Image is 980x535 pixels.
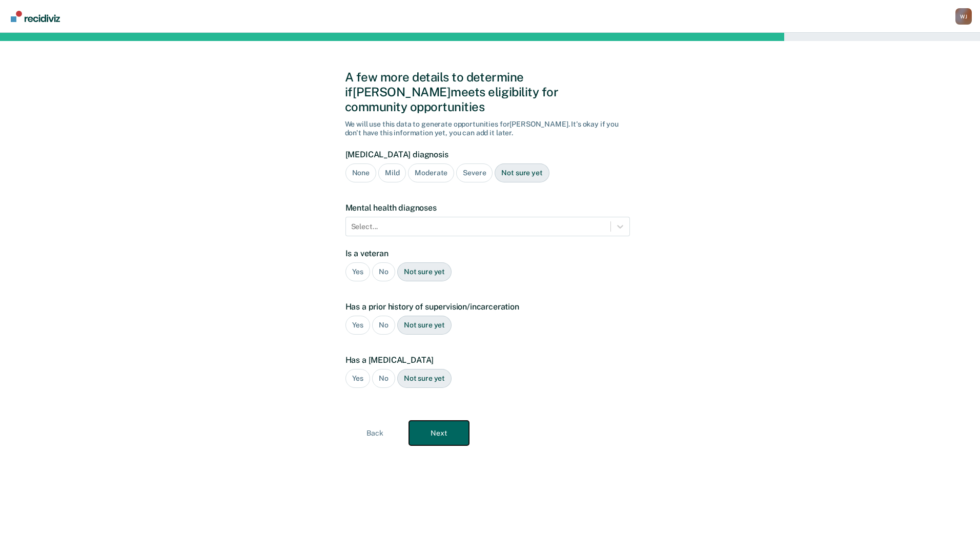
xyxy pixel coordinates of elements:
div: Not sure yet [397,262,452,281]
label: Is a veteran [345,249,630,258]
div: No [372,316,395,335]
div: Mild [378,163,406,182]
div: We will use this data to generate opportunities for [PERSON_NAME] . It's okay if you don't have t... [345,120,636,137]
div: Yes [345,369,371,388]
div: No [372,262,395,281]
label: [MEDICAL_DATA] diagnosis [345,150,630,159]
img: Recidiviz [11,11,60,22]
div: Yes [345,262,371,281]
button: Back [345,421,405,445]
div: Moderate [408,163,454,182]
div: W J [955,8,972,25]
div: None [345,163,376,182]
div: A few more details to determine if [PERSON_NAME] meets eligibility for community opportunities [345,70,636,114]
label: Mental health diagnoses [345,203,630,213]
div: Yes [345,316,371,335]
div: Severe [456,163,493,182]
div: Not sure yet [397,316,452,335]
button: Profile dropdown button [955,8,972,25]
label: Has a prior history of supervision/incarceration [345,302,630,312]
div: No [372,369,395,388]
div: Not sure yet [495,163,549,182]
button: Next [409,421,469,445]
div: Not sure yet [397,369,452,388]
label: Has a [MEDICAL_DATA] [345,355,630,365]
